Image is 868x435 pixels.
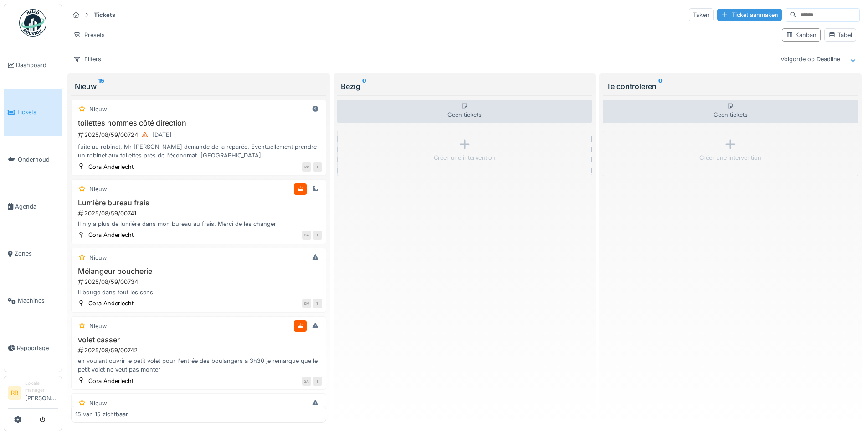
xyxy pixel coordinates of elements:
[717,9,782,21] div: Ticket aanmaken
[18,155,58,164] span: Onderhoud
[89,253,107,262] div: Nieuw
[152,131,172,139] div: [DATE]
[75,410,128,419] div: 15 van 15 zichtbaar
[89,399,107,408] div: Nieuw
[828,31,852,39] div: Tabel
[776,52,844,66] div: Volgorde op Deadline
[75,119,322,127] h3: toilettes hommes côté direction
[302,377,311,386] div: SA
[89,105,107,114] div: Nieuw
[362,81,366,92] sup: 0
[89,185,107,194] div: Nieuw
[88,377,134,385] div: Cora Anderlecht
[302,162,311,172] div: RR
[786,31,817,39] div: Kanban
[313,377,322,386] div: T
[25,380,58,394] div: Lokale manager
[337,100,592,123] div: Geen tickets
[75,220,322,228] div: Il n'y a plus de lumière dans mon bureau au frais. Merci de les changer
[606,81,854,92] div: Te controleren
[25,380,58,406] li: [PERSON_NAME]
[98,81,104,92] sup: 15
[16,61,58,69] span: Dashboard
[603,100,858,123] div: Geen tickets
[302,299,311,308] div: SM
[75,199,322,207] h3: Lumière bureau frais
[75,142,322,160] div: fuite au robinet, Mr [PERSON_NAME] demande de la réparée. Eventuellement prendre un robinet aux t...
[8,380,58,409] a: RR Lokale manager[PERSON_NAME]
[313,299,322,308] div: T
[15,249,58,258] span: Zones
[75,81,323,92] div: Nieuw
[88,299,134,308] div: Cora Anderlecht
[17,108,58,116] span: Tickets
[90,10,119,19] strong: Tickets
[4,277,62,324] a: Machines
[17,344,58,352] span: Rapportage
[4,325,62,372] a: Rapportage
[699,153,761,162] div: Créer une intervention
[77,209,322,218] div: 2025/08/59/00741
[18,296,58,305] span: Machines
[15,202,58,211] span: Agenda
[19,9,46,37] img: Badge_color-CXgf-gQk.svg
[658,81,663,92] sup: 0
[69,28,109,42] div: Presets
[77,129,322,141] div: 2025/08/59/00724
[75,288,322,297] div: Il bouge dans tout les sens
[302,231,311,240] div: DA
[75,335,322,344] h3: volet casser
[88,162,134,171] div: Cora Anderlecht
[77,278,322,286] div: 2025/08/59/00734
[689,8,714,21] div: Taken
[4,42,62,89] a: Dashboard
[69,52,105,66] div: Filters
[341,81,589,92] div: Bezig
[313,162,322,172] div: T
[77,346,322,355] div: 2025/08/59/00742
[88,231,134,239] div: Cora Anderlecht
[434,153,496,162] div: Créer une intervention
[4,230,62,277] a: Zones
[75,356,322,374] div: en voulant ouvrir le petit volet pour l'entrée des boulangers a 3h30 je remarque que le petit vol...
[89,322,107,330] div: Nieuw
[4,89,62,136] a: Tickets
[4,183,62,230] a: Agenda
[313,231,322,240] div: T
[75,267,322,276] h3: Mélangeur boucherie
[8,386,21,400] li: RR
[4,136,62,183] a: Onderhoud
